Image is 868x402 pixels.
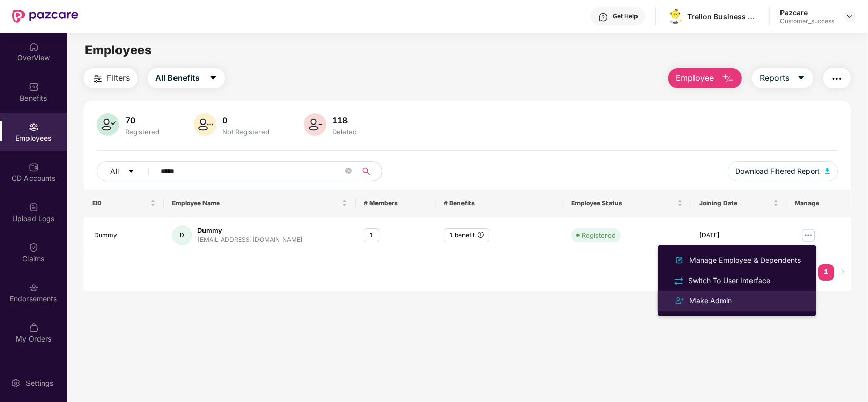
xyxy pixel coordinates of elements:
[330,128,359,136] div: Deleted
[128,168,135,176] span: caret-down
[686,275,772,286] div: Switch To User Interface
[797,74,805,83] span: caret-down
[818,264,834,281] li: 1
[668,8,683,25] img: logo.png
[356,190,436,217] th: # Members
[94,231,156,240] div: Dummy
[110,166,119,177] span: All
[11,378,21,388] img: svg+xml;base64,PHN2ZyBpZD0iU2V0dGluZy0yMHgyMCIgeG1sbnM9Imh0dHA6Ly93d3cudzMub3JnLzIwMDAvc3ZnIiB3aW...
[84,190,164,217] th: EID
[197,235,303,245] div: [EMAIL_ADDRESS][DOMAIN_NAME]
[699,199,771,207] span: Joining Date
[598,12,609,22] img: svg+xml;base64,PHN2ZyBpZD0iSGVscC0zMngzMiIgeG1sbnM9Imh0dHA6Ly93d3cudzMub3JnLzIwMDAvc3ZnIiB3aWR0aD...
[818,264,834,280] a: 1
[197,226,303,235] div: Dummy
[834,264,851,281] button: right
[831,73,843,85] img: svg+xml;base64,PHN2ZyB4bWxucz0iaHR0cDovL3d3dy53My5vcmcvMjAwMC9zdmciIHdpZHRoPSIyNCIgaGVpZ2h0PSIyNC...
[687,12,759,21] div: Trelion Business Solutions Private Limited
[676,72,714,84] span: Employee
[357,167,377,175] span: search
[780,17,834,25] div: Customer_success
[436,190,563,217] th: # Benefits
[846,12,854,20] img: svg+xml;base64,PHN2ZyBpZD0iRHJvcGRvd24tMzJ4MzIiIHhtbG5zPSJodHRwOi8vd3d3LnczLm9yZy8yMDAwL3N2ZyIgd2...
[478,232,484,238] span: info-circle
[23,378,56,388] div: Settings
[444,228,489,243] div: 1 benefit
[155,72,200,84] span: All Benefits
[834,264,851,281] li: Next Page
[172,225,192,245] div: D
[613,12,638,20] div: Get Help
[728,161,838,181] button: Download Filtered Report
[92,73,104,85] img: svg+xml;base64,PHN2ZyB4bWxucz0iaHR0cDovL3d3dy53My5vcmcvMjAwMC9zdmciIHdpZHRoPSIyNCIgaGVpZ2h0PSIyNC...
[28,283,39,293] img: svg+xml;base64,PHN2ZyBpZD0iRW5kb3JzZW1lbnRzIiB4bWxucz0iaHR0cDovL3d3dy53My5vcmcvMjAwMC9zdmciIHdpZH...
[582,230,616,240] div: Registered
[345,168,352,174] span: close-circle
[304,113,326,136] img: svg+xml;base64,PHN2ZyB4bWxucz0iaHR0cDovL3d3dy53My5vcmcvMjAwMC9zdmciIHhtbG5zOnhsaW5rPSJodHRwOi8vd3...
[687,255,803,266] div: Manage Employee & Dependents
[364,228,379,243] div: 1
[691,190,787,217] th: Joining Date
[673,275,684,287] img: svg+xml;base64,PHN2ZyB4bWxucz0iaHR0cDovL3d3dy53My5vcmcvMjAwMC9zdmciIHdpZHRoPSIyNCIgaGVpZ2h0PSIyNC...
[357,161,382,181] button: search
[736,166,820,177] span: Download Filtered Report
[97,113,119,136] img: svg+xml;base64,PHN2ZyB4bWxucz0iaHR0cDovL3d3dy53My5vcmcvMjAwMC9zdmciIHhtbG5zOnhsaW5rPSJodHRwOi8vd3...
[85,43,152,57] span: Employees
[92,199,148,207] span: EID
[722,73,734,85] img: svg+xml;base64,PHN2ZyB4bWxucz0iaHR0cDovL3d3dy53My5vcmcvMjAwMC9zdmciIHhtbG5zOnhsaW5rPSJodHRwOi8vd3...
[209,74,217,83] span: caret-down
[28,162,39,172] img: svg+xml;base64,PHN2ZyBpZD0iQ0RfQWNjb3VudHMiIGRhdGEtbmFtZT0iQ0QgQWNjb3VudHMiIHhtbG5zPSJodHRwOi8vd3...
[84,68,137,88] button: Filters
[220,115,271,126] div: 0
[563,190,691,217] th: Employee Status
[12,10,78,23] img: New Pazcare Logo
[28,82,39,92] img: svg+xml;base64,PHN2ZyBpZD0iQmVuZWZpdHMiIHhtbG5zPSJodHRwOi8vd3d3LnczLm9yZy8yMDAwL3N2ZyIgd2lkdGg9Ij...
[172,199,340,207] span: Employee Name
[148,68,225,88] button: All Benefitscaret-down
[673,295,685,307] img: svg+xml;base64,PHN2ZyB4bWxucz0iaHR0cDovL3d3dy53My5vcmcvMjAwMC9zdmciIHdpZHRoPSIyNCIgaGVpZ2h0PSIyNC...
[760,72,789,84] span: Reports
[840,269,846,275] span: right
[220,128,271,136] div: Not Registered
[699,231,778,240] div: [DATE]
[28,42,39,52] img: svg+xml;base64,PHN2ZyBpZD0iSG9tZSIgeG1sbnM9Imh0dHA6Ly93d3cudzMub3JnLzIwMDAvc3ZnIiB3aWR0aD0iMjAiIG...
[97,161,159,181] button: Allcaret-down
[330,115,359,126] div: 118
[787,190,851,217] th: Manage
[28,122,39,132] img: svg+xml;base64,PHN2ZyBpZD0iRW1wbG95ZWVzIiB4bWxucz0iaHR0cDovL3d3dy53My5vcmcvMjAwMC9zdmciIHdpZHRoPS...
[345,167,352,176] span: close-circle
[668,68,742,88] button: Employee
[194,113,216,136] img: svg+xml;base64,PHN2ZyB4bWxucz0iaHR0cDovL3d3dy53My5vcmcvMjAwMC9zdmciIHhtbG5zOnhsaW5rPSJodHRwOi8vd3...
[800,227,817,243] img: manageButton
[673,254,685,266] img: svg+xml;base64,PHN2ZyB4bWxucz0iaHR0cDovL3d3dy53My5vcmcvMjAwMC9zdmciIHhtbG5zOnhsaW5rPSJodHRwOi8vd3...
[107,72,130,84] span: Filters
[825,168,830,174] img: svg+xml;base64,PHN2ZyB4bWxucz0iaHR0cDovL3d3dy53My5vcmcvMjAwMC9zdmciIHhtbG5zOnhsaW5rPSJodHRwOi8vd3...
[123,115,161,126] div: 70
[687,295,734,306] div: Make Admin
[752,68,813,88] button: Reportscaret-down
[28,323,39,333] img: svg+xml;base64,PHN2ZyBpZD0iTXlfT3JkZXJzIiBkYXRhLW5hbWU9Ik15IE9yZGVycyIgeG1sbnM9Imh0dHA6Ly93d3cudz...
[123,128,161,136] div: Registered
[571,199,675,207] span: Employee Status
[780,8,834,17] div: Pazcare
[164,190,356,217] th: Employee Name
[28,202,39,212] img: svg+xml;base64,PHN2ZyBpZD0iVXBsb2FkX0xvZ3MiIGRhdGEtbmFtZT0iVXBsb2FkIExvZ3MiIHhtbG5zPSJodHRwOi8vd3...
[28,242,39,253] img: svg+xml;base64,PHN2ZyBpZD0iQ2xhaW0iIHhtbG5zPSJodHRwOi8vd3d3LnczLm9yZy8yMDAwL3N2ZyIgd2lkdGg9IjIwIi...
